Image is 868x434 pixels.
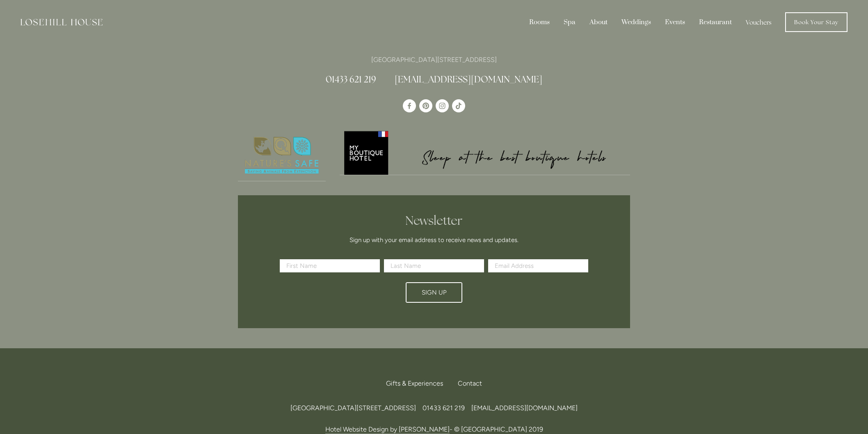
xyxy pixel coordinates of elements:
div: Restaurant [693,14,738,30]
a: TikTok [452,99,465,112]
a: Losehill House Hotel & Spa [403,99,416,112]
span: [GEOGRAPHIC_DATA][STREET_ADDRESS] [290,404,416,412]
div: About [583,14,614,30]
span: 01433 621 219 [423,404,465,412]
button: Sign Up [406,282,462,303]
a: Pinterest [419,99,432,112]
input: Email Address [488,259,588,272]
a: [EMAIL_ADDRESS][DOMAIN_NAME] [395,73,542,85]
div: Contact [451,375,482,393]
img: My Boutique Hotel - Logo [340,130,630,175]
a: Hotel Website Design by [PERSON_NAME] [325,425,450,434]
div: Weddings [615,14,657,30]
a: Book Your Stay [785,12,847,32]
h2: Newsletter [283,213,585,228]
div: Spa [557,14,582,30]
span: Sign Up [422,289,447,296]
a: Instagram [436,99,449,112]
a: [EMAIL_ADDRESS][DOMAIN_NAME] [471,404,578,412]
div: Events [659,14,691,30]
span: Gifts & Experiences [386,379,443,387]
img: Nature's Safe - Logo [238,130,326,181]
a: Gifts & Experiences [386,375,450,393]
a: 01433 621 219 [326,73,376,85]
input: Last Name [384,259,484,272]
p: [GEOGRAPHIC_DATA][STREET_ADDRESS] [238,54,630,65]
a: Vouchers [740,14,778,30]
img: Losehill House [21,19,103,25]
p: Sign up with your email address to receive news and updates. [283,235,585,245]
input: First Name [280,259,380,272]
div: Rooms [523,14,556,30]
